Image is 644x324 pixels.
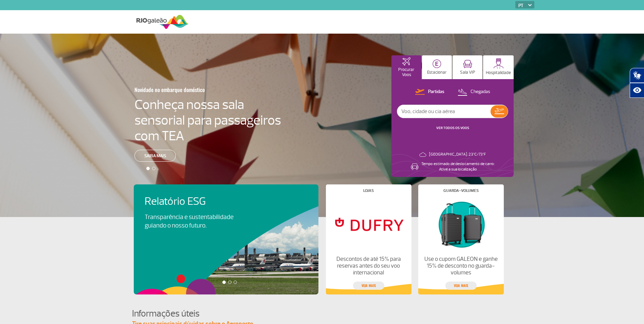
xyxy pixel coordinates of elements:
a: VER TODOS OS VOOS [436,126,469,130]
p: Procurar Voos [395,67,418,77]
h4: Relatório ESG [145,195,253,208]
button: Estacionar [422,55,452,79]
img: vipRoom.svg [463,60,472,68]
img: Lojas [331,198,405,250]
p: Use o cupom GALEON e ganhe 15% de desconto no guarda-volumes [424,256,498,276]
button: Chegadas [456,88,492,96]
p: [GEOGRAPHIC_DATA]: 23°C/73°F [429,152,486,157]
button: Sala VIP [453,55,482,79]
p: Partidas [428,89,444,95]
h3: Novidade no embarque doméstico [134,83,248,97]
p: Estacionar [427,70,447,75]
img: airplaneHomeActive.svg [402,57,410,66]
div: Plugin de acessibilidade da Hand Talk. [630,68,644,98]
p: Sala VIP [460,70,475,75]
h4: Guarda-volumes [443,189,479,193]
h4: Informações úteis [132,307,512,320]
button: Hospitalidade [483,55,514,79]
a: Saiba mais [134,150,176,162]
p: Tempo estimado de deslocamento de carro: Ative a sua localização [421,161,495,172]
p: Descontos de até 15% para reservas antes do seu voo internacional [331,256,405,276]
a: Relatório ESGTransparência e sustentabilidade guiando o nosso futuro. [145,195,308,230]
p: Hospitalidade [486,70,511,75]
button: Abrir tradutor de língua de sinais. [630,68,644,83]
img: carParkingHome.svg [433,59,441,68]
a: veja mais [353,282,384,290]
h4: Lojas [363,189,374,193]
img: Guarda-volumes [424,198,498,250]
p: Chegadas [471,89,490,95]
button: Abrir recursos assistivos. [630,83,644,98]
img: hospitality.svg [493,58,504,69]
p: Transparência e sustentabilidade guiando o nosso futuro. [145,213,241,230]
h4: Conheça nossa sala sensorial para passageiros com TEA [134,97,281,144]
a: veja mais [445,282,477,290]
input: Voo, cidade ou cia aérea [397,105,491,118]
button: VER TODOS OS VOOS [434,125,471,131]
button: Partidas [413,88,446,96]
button: Procurar Voos [391,55,421,79]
